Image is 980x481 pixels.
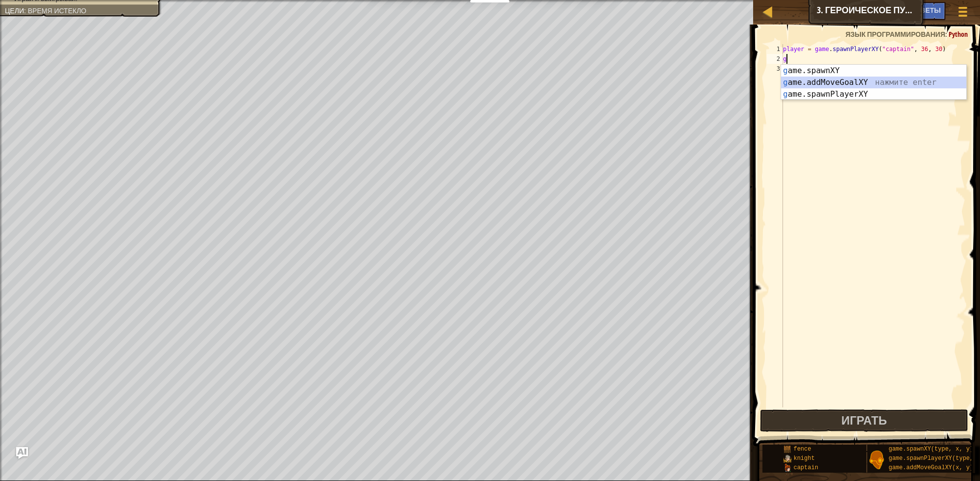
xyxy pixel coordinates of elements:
[841,412,887,428] span: Играть
[888,464,973,471] span: game.addMoveGoalXY(x, y)
[793,455,814,462] span: knight
[888,446,973,453] span: game.spawnXY(type, x, y)
[784,445,791,453] img: portrait.png
[5,7,24,15] span: Цели
[884,5,901,15] span: Ask AI
[767,54,783,64] div: 2
[945,29,949,39] span: :
[793,446,811,453] span: fence
[951,2,975,25] button: Показать меню игры
[767,44,783,54] div: 1
[28,7,87,15] span: Время истекло
[767,64,783,74] div: 3
[793,464,818,471] span: captain
[910,5,941,15] span: Советы
[879,2,906,20] button: Ask AI
[845,29,945,39] span: Язык программирования
[16,447,28,459] button: Ask AI
[784,454,791,462] img: portrait.png
[760,409,968,432] button: Играть
[784,464,791,472] img: portrait.png
[867,451,886,469] img: portrait.png
[24,7,28,15] span: :
[949,29,968,39] span: Python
